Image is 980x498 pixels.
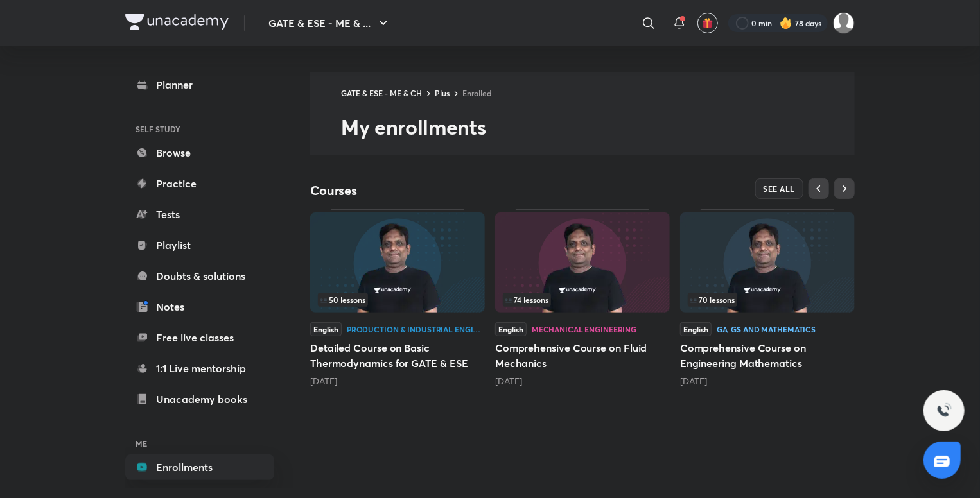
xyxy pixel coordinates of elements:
[833,12,855,34] img: Nandan
[125,202,274,227] a: Tests
[310,212,485,313] img: Thumbnail
[503,293,662,307] div: infocontainer
[125,294,274,320] a: Notes
[435,88,450,98] a: Plus
[702,17,713,29] img: avatar
[125,14,229,33] a: Company Logo
[125,356,274,381] a: 1:1 Live mentorship
[495,209,670,388] div: Comprehensive Course on Fluid Mechanics
[680,375,855,388] div: 9 months ago
[697,13,718,33] button: avatar
[764,184,796,193] span: SEE ALL
[125,433,274,454] h6: ME
[690,296,735,304] span: 70 lessons
[462,88,491,98] a: Enrolled
[936,403,952,418] img: ttu
[310,209,485,388] div: Detailed Course on Basic Thermodynamics for GATE & ESE
[495,212,670,313] img: Thumbnail
[310,182,582,199] h4: Courses
[318,293,477,307] div: infosection
[125,72,274,98] a: Planner
[532,325,636,333] div: Mechanical Engineering
[503,293,662,307] div: left
[310,375,485,388] div: 2 months ago
[505,296,548,304] span: 74 lessons
[125,118,274,140] h6: SELF STUDY
[780,17,792,30] img: streak
[495,322,527,336] span: English
[495,375,670,388] div: 3 months ago
[341,88,422,98] a: GATE & ESE - ME & CH
[341,114,855,140] h2: My enrollments
[503,293,662,307] div: infosection
[261,10,399,36] button: GATE & ESE - ME & ...
[318,293,477,307] div: left
[688,293,847,307] div: left
[318,293,477,307] div: infocontainer
[125,263,274,289] a: Doubts & solutions
[680,340,855,371] h5: Comprehensive Course on Engineering Mathematics
[125,140,274,166] a: Browse
[688,293,847,307] div: infosection
[717,325,816,333] div: GA, GS and Mathematics
[755,178,804,199] button: SEE ALL
[320,296,365,304] span: 50 lessons
[125,14,229,30] img: Company Logo
[310,322,342,336] span: English
[680,209,855,388] div: Comprehensive Course on Engineering Mathematics
[310,340,485,371] h5: Detailed Course on Basic Thermodynamics for GATE & ESE
[125,325,274,350] a: Free live classes
[680,322,712,336] span: English
[125,232,274,258] a: Playlist
[495,340,670,371] h5: Comprehensive Course on Fluid Mechanics
[125,171,274,196] a: Practice
[688,293,847,307] div: infocontainer
[125,454,274,480] a: Enrollments
[347,325,485,333] div: Production & Industrial Engineering
[680,212,855,313] img: Thumbnail
[125,386,274,412] a: Unacademy books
